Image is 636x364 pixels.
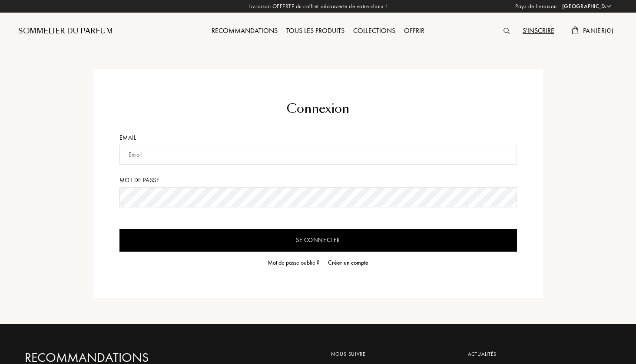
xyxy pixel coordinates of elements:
[400,26,429,37] div: Offrir
[583,26,613,35] span: Panier ( 0 )
[119,176,517,185] div: Mot de passe
[324,258,368,267] a: Créer un compte
[207,26,282,35] a: Recommandations
[119,133,517,142] div: Email
[503,28,510,34] img: search_icn.svg
[515,2,560,11] span: Pays de livraison :
[400,26,429,35] a: Offrir
[268,258,319,267] div: Mot de passe oublié ?
[518,26,559,35] a: S'inscrire
[518,26,559,37] div: S'inscrire
[119,145,517,165] input: Email
[282,26,349,35] a: Tous les produits
[468,350,605,358] div: Actualités
[119,229,517,252] input: Se connecter
[328,258,368,267] div: Créer un compte
[207,26,282,37] div: Recommandations
[572,26,579,34] img: cart.svg
[119,100,517,118] div: Connexion
[331,350,455,358] div: Nous suivre
[282,26,349,37] div: Tous les produits
[349,26,400,35] a: Collections
[18,26,113,36] a: Sommelier du Parfum
[349,26,400,37] div: Collections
